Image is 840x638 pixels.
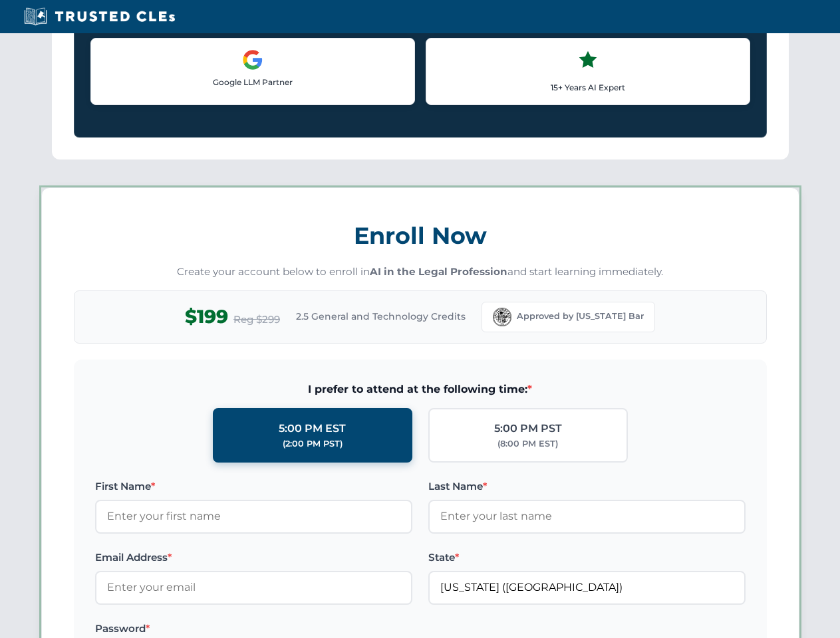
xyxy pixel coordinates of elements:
strong: AI in the Legal Profession [370,265,507,278]
label: Password [95,621,412,637]
label: State [428,550,746,566]
label: Email Address [95,550,412,566]
p: Google LLM Partner [102,76,404,88]
h3: Enroll Now [74,215,767,257]
span: I prefer to attend at the following time: [95,381,746,398]
span: 2.5 General and Technology Credits [296,309,466,324]
img: Trusted CLEs [20,7,179,27]
div: 5:00 PM EST [279,420,346,437]
img: Florida Bar [493,308,511,326]
label: First Name [95,478,412,494]
div: (8:00 PM EST) [497,437,558,451]
input: Enter your first name [95,500,412,533]
img: Google [242,49,263,70]
div: 5:00 PM PST [494,420,562,437]
label: Last Name [428,478,746,494]
input: Enter your email [95,571,412,604]
p: Create your account below to enroll in and start learning immediately. [74,265,767,280]
p: 15+ Years AI Expert [437,81,739,94]
input: Enter your last name [428,500,746,533]
span: Approved by [US_STATE] Bar [517,310,644,323]
div: (2:00 PM PST) [283,437,343,451]
input: Florida (FL) [428,571,746,604]
span: $199 [185,302,228,332]
span: Reg $299 [233,312,280,328]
